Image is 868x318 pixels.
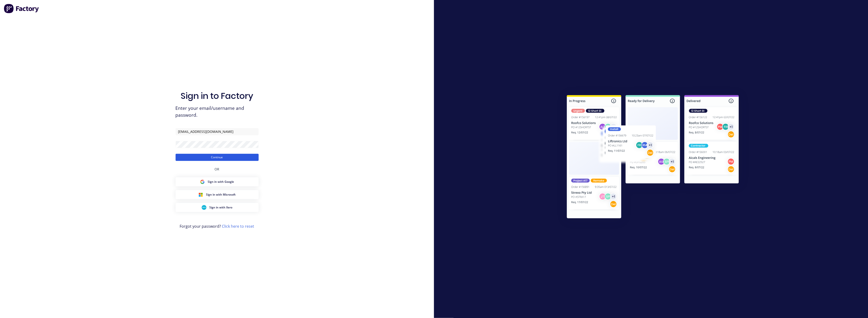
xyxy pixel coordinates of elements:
button: Google Sign inSign in with Google [176,177,259,186]
a: Click here to reset [222,224,254,229]
span: Sign in with Microsoft [206,193,236,197]
button: Xero Sign inSign in with Xero [176,203,259,212]
button: Continue [176,154,259,161]
button: Microsoft Sign inSign in with Microsoft [176,190,259,199]
h1: Sign in to Factory [181,91,253,101]
img: Xero Sign in [202,205,206,210]
img: Factory [4,4,39,13]
div: OR [215,161,219,177]
input: Email/Username [176,128,259,135]
span: Forgot your password? [180,223,254,229]
span: Enter your email/username and password. [176,105,259,119]
img: Google Sign in [200,179,205,184]
img: Microsoft Sign in [198,192,203,197]
img: Sign in [556,86,749,230]
span: Sign in with Xero [209,205,232,210]
span: Sign in with Google [208,180,234,184]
